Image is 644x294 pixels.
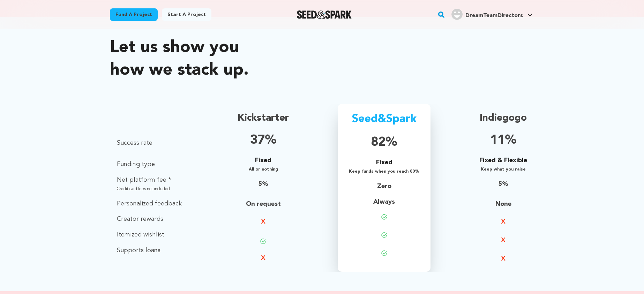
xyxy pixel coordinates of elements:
[117,214,182,224] p: Creator rewards
[117,230,182,240] p: Itemized wishlist
[450,7,534,22] span: DreamTeamDirectors's Profile
[349,197,419,207] p: Always
[349,168,419,176] p: Keep funds when you reach 80%
[349,158,419,168] p: Fixed
[238,111,289,126] p: Kickstarter
[451,9,463,20] img: user.png
[110,37,251,82] p: Let us show you how we stack up.
[117,185,182,193] p: Credit card fees not included
[162,8,211,21] a: Start a project
[465,13,523,18] span: DreamTeamDirectors
[349,111,419,128] p: Seed&Spark
[238,156,289,166] p: Fixed
[117,175,182,185] p: Net platform fee *
[297,10,352,19] img: Seed&Spark Logo Dark Mode
[117,154,182,169] p: Funding type
[479,156,527,166] p: Fixed & Flexible
[479,179,527,189] p: 5%
[117,131,182,148] p: Success rate
[117,246,182,256] p: Supports loans
[238,131,289,150] p: 37%
[450,7,534,20] a: DreamTeamDirectors's Profile
[479,131,527,150] p: 11%
[117,111,182,126] p: Definition
[451,9,523,20] div: DreamTeamDirectors's Profile
[238,166,289,174] p: All or nothing
[238,179,289,189] p: 5%
[479,195,527,209] p: None
[349,133,419,152] p: 82%
[297,10,352,19] a: Seed&Spark Homepage
[238,195,289,209] p: On request
[479,166,527,174] p: Keep what you raise
[349,181,419,191] p: Zero
[110,8,158,21] a: Fund a project
[117,199,182,209] p: Personalized feedback
[479,111,527,126] p: Indiegogo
